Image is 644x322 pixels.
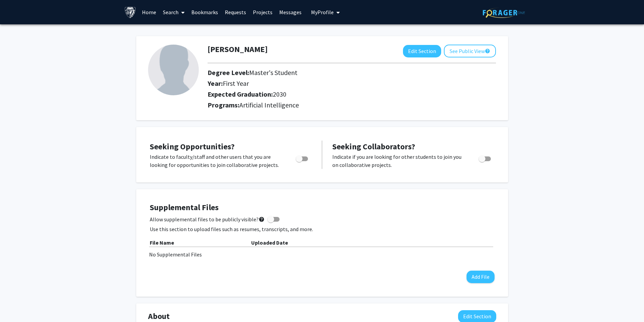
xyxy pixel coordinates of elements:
[208,101,496,109] h2: Programs:
[5,292,29,317] iframe: Chat
[150,141,235,152] span: Seeking Opportunities?
[148,45,199,95] img: Profile Picture
[483,7,525,18] img: ForagerOne Logo
[249,0,276,24] a: Projects
[476,153,495,163] div: Toggle
[276,0,305,24] a: Messages
[150,153,283,169] p: Indicate to faculty/staff and other users that you are looking for opportunities to join collabor...
[444,45,496,57] button: See Public View
[139,0,160,24] a: Home
[251,239,288,246] b: Uploaded Date
[332,141,415,152] span: Seeking Collaborators?
[208,79,438,88] h2: Year:
[293,153,312,163] div: Toggle
[467,271,495,283] button: Add File
[124,6,136,18] img: Johns Hopkins University Logo
[150,239,174,246] b: File Name
[223,79,249,88] span: First Year
[208,90,438,98] h2: Expected Graduation:
[221,0,249,24] a: Requests
[150,225,495,233] p: Use this section to upload files such as resumes, transcripts, and more.
[311,9,334,16] span: My Profile
[273,90,286,98] span: 2030
[160,0,188,24] a: Search
[150,215,265,223] span: Allow supplemental files to be publicly visible?
[485,47,490,55] mat-icon: help
[150,203,495,213] h4: Supplemental Files
[259,215,265,223] mat-icon: help
[332,153,466,169] p: Indicate if you are looking for other students to join you on collaborative projects.
[249,68,297,77] span: Master's Student
[149,250,495,258] div: No Supplemental Files
[188,0,221,24] a: Bookmarks
[239,101,299,109] span: Artificial Intelligence
[403,45,441,57] button: Edit Section
[208,69,438,77] h2: Degree Level:
[208,45,268,54] h1: [PERSON_NAME]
